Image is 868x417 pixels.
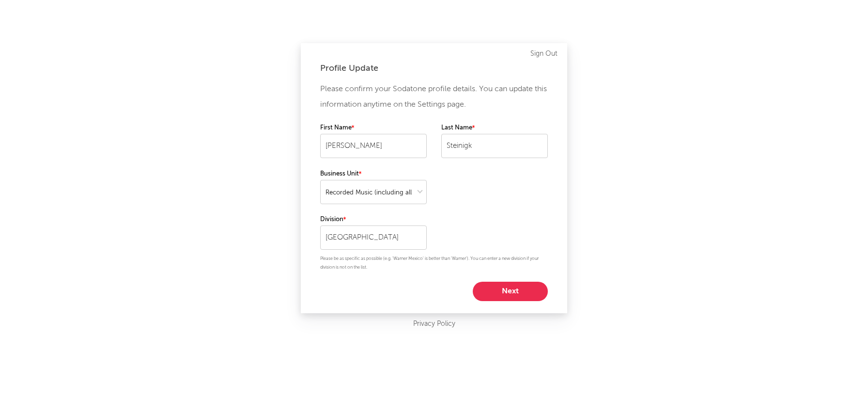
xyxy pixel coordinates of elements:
a: Privacy Policy [413,318,455,330]
div: Profile Update [320,63,548,74]
p: Please confirm your Sodatone profile details. You can update this information anytime on the Sett... [320,81,548,112]
input: Your last name [441,134,548,158]
a: Sign Out [530,48,558,60]
input: Your first name [320,134,427,158]
label: Division [320,214,427,225]
label: First Name [320,122,427,134]
p: Please be as specific as possible (e.g. 'Warner Mexico' is better than 'Warner'). You can enter a... [320,255,548,272]
label: Last Name [441,122,548,134]
label: Business Unit [320,168,427,180]
button: Next [473,282,548,301]
input: Your division [320,225,427,250]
